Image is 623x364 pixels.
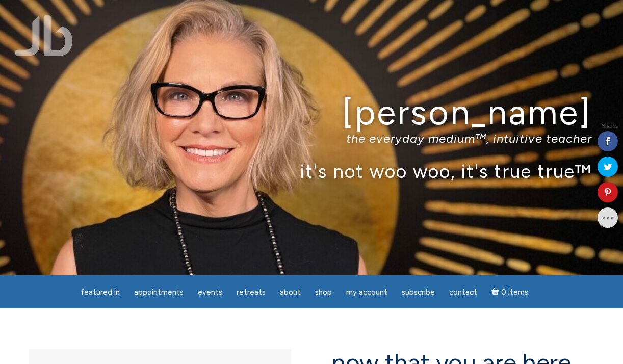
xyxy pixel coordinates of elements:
[274,282,307,302] a: About
[198,288,222,297] span: Events
[134,288,184,297] span: Appointments
[15,15,73,56] img: Jamie Butler. The Everyday Medium
[402,288,435,297] span: Subscribe
[230,282,272,302] a: Retreats
[443,282,483,302] a: Contact
[315,288,332,297] span: Shop
[340,282,394,302] a: My Account
[309,282,338,302] a: Shop
[396,282,441,302] a: Subscribe
[491,288,501,297] i: Cart
[31,131,592,146] p: the everyday medium™, intuitive teacher
[346,288,387,297] span: My Account
[128,282,190,302] a: Appointments
[31,93,592,132] h1: [PERSON_NAME]
[449,288,477,297] span: Contact
[602,124,618,129] span: Shares
[237,288,266,297] span: Retreats
[31,160,592,182] p: it's not woo woo, it's true true™
[485,281,534,302] a: Cart0 items
[81,288,120,297] span: featured in
[280,288,301,297] span: About
[74,282,126,302] a: featured in
[501,289,528,296] span: 0 items
[192,282,228,302] a: Events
